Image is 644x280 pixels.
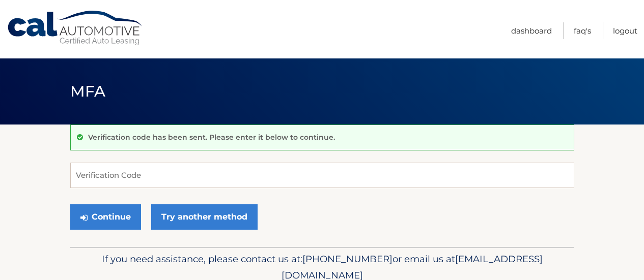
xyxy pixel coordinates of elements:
[70,163,574,188] input: Verification Code
[574,22,591,39] a: FAQ's
[151,204,258,230] a: Try another method
[70,82,106,101] span: MFA
[613,22,637,39] a: Logout
[302,253,393,265] span: [PHONE_NUMBER]
[70,204,141,230] button: Continue
[88,133,335,142] p: Verification code has been sent. Please enter it below to continue.
[7,10,144,46] a: Cal Automotive
[511,22,552,39] a: Dashboard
